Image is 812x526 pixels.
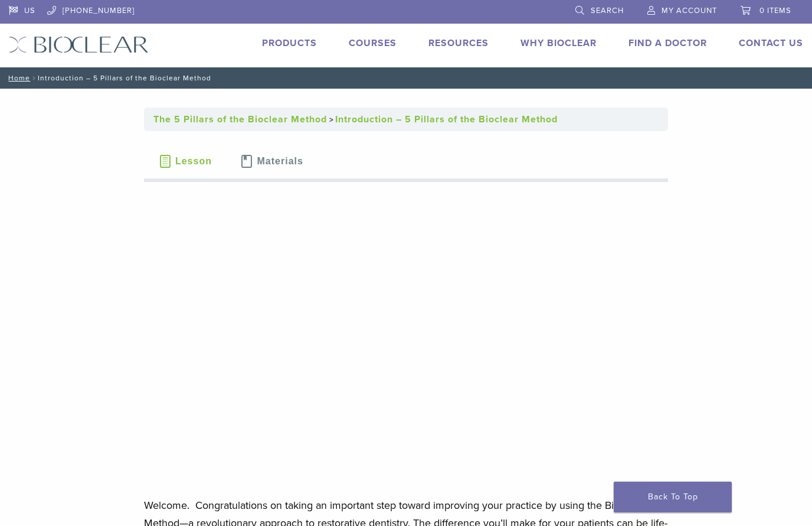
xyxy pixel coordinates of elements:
a: Back To Top [614,482,732,512]
span: / [30,75,38,81]
a: Find A Doctor [628,37,707,49]
span: My Account [662,6,717,15]
a: Introduction – 5 Pillars of the Bioclear Method [335,113,558,125]
a: Resources [428,37,489,49]
span: Materials [257,157,303,166]
span: Search [591,6,624,15]
a: Home [5,74,30,82]
span: Lesson [175,157,212,166]
a: Why Bioclear [520,37,597,49]
a: Contact Us [739,37,803,49]
span: 0 items [759,6,791,15]
img: Bioclear [9,36,149,53]
a: The 5 Pillars of the Bioclear Method [153,113,327,125]
a: Courses [349,37,397,49]
a: Products [262,37,317,49]
iframe: Intro to 5 Pillars.mp4 [144,201,667,496]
